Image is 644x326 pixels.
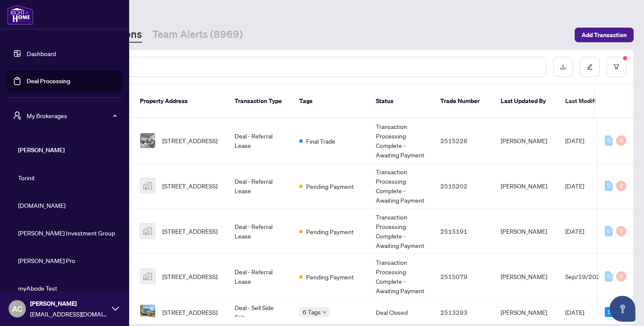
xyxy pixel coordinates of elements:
[369,85,433,118] th: Status
[613,64,619,70] span: filter
[18,201,116,210] span: [DOMAIN_NAME]
[162,181,217,191] span: [STREET_ADDRESS]
[587,64,593,70] span: edit
[162,226,217,236] span: [STREET_ADDRESS]
[7,4,34,25] img: logo
[369,118,433,163] td: Transaction Processing Complete - Awaiting Payment
[558,85,636,118] th: Last Modified Date
[140,305,155,320] img: thumbnail-img
[306,227,354,236] span: Pending Payment
[433,209,494,254] td: 2515191
[27,111,116,120] span: My Brokerages
[494,299,558,326] td: [PERSON_NAME]
[369,209,433,254] td: Transaction Processing Complete - Awaiting Payment
[162,307,217,317] span: [STREET_ADDRESS]
[605,271,613,282] div: 0
[605,181,613,191] div: 0
[140,133,155,148] img: thumbnail-img
[565,227,584,235] span: [DATE]
[306,182,354,191] span: Pending Payment
[369,299,433,326] td: Deal Closed
[292,85,369,118] th: Tags
[565,96,618,106] span: Last Modified Date
[228,163,292,209] td: Deal - Referral Lease
[433,163,494,209] td: 2515202
[140,179,155,193] img: thumbnail-img
[12,303,22,315] span: AC
[18,283,116,293] span: myAbode Test
[162,272,217,281] span: [STREET_ADDRESS]
[13,111,22,120] span: user-switch
[616,271,626,282] div: 0
[565,137,584,144] span: [DATE]
[228,85,292,118] th: Transaction Type
[575,28,634,42] button: Add Transaction
[616,135,626,146] div: 0
[152,27,243,43] a: Team Alerts (8969)
[18,256,116,265] span: [PERSON_NAME] Pro
[18,173,116,182] span: Torinit
[560,64,566,70] span: download
[616,181,626,191] div: 0
[306,272,354,282] span: Pending Payment
[30,309,108,319] span: [EMAIL_ADDRESS][DOMAIN_NAME]
[306,136,335,146] span: Final Trade
[494,209,558,254] td: [PERSON_NAME]
[610,296,635,322] button: Open asap
[18,228,116,238] span: [PERSON_NAME] Investment Group
[18,145,116,155] span: [PERSON_NAME]
[369,163,433,209] td: Transaction Processing Complete - Awaiting Payment
[228,254,292,299] td: Deal - Referral Lease
[30,299,108,308] span: [PERSON_NAME]
[228,299,292,326] td: Deal - Sell Side Sale
[433,85,494,118] th: Trade Number
[553,57,573,77] button: download
[433,118,494,163] td: 2515226
[605,226,613,236] div: 0
[494,254,558,299] td: [PERSON_NAME]
[607,57,626,77] button: filter
[616,226,626,236] div: 0
[582,28,627,42] span: Add Transaction
[494,118,558,163] td: [PERSON_NAME]
[433,299,494,326] td: 2513293
[303,307,321,317] span: 6 Tags
[433,254,494,299] td: 2515079
[228,118,292,163] td: Deal - Referral Lease
[162,136,217,145] span: [STREET_ADDRESS]
[228,209,292,254] td: Deal - Referral Lease
[605,307,613,317] div: 1
[494,163,558,209] td: [PERSON_NAME]
[565,273,604,280] span: Sep/19/2025
[565,308,584,316] span: [DATE]
[580,57,600,77] button: edit
[369,254,433,299] td: Transaction Processing Complete - Awaiting Payment
[494,85,558,118] th: Last Updated By
[140,269,155,284] img: thumbnail-img
[27,77,70,85] a: Deal Processing
[605,135,613,146] div: 0
[140,224,155,238] img: thumbnail-img
[322,310,327,314] span: down
[565,182,584,190] span: [DATE]
[133,85,228,118] th: Property Address
[27,50,56,57] a: Dashboard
